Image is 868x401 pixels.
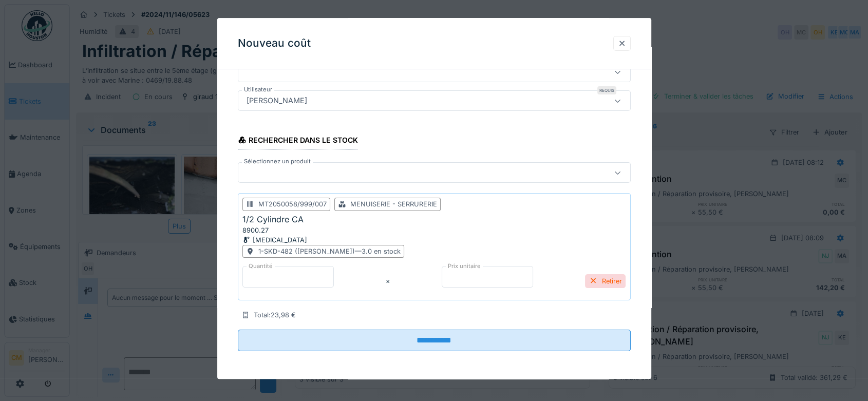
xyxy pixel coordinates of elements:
div: [MEDICAL_DATA] [242,235,590,245]
div: MT2050058/999/007 [258,200,327,209]
label: Utilisateur [242,85,274,94]
div: × [386,276,390,286]
div: Requis [597,86,616,94]
label: Quantité [247,262,275,271]
div: 8900.27 [242,225,590,235]
div: Total : 23,98 € [254,310,296,320]
div: [PERSON_NAME] [242,95,311,106]
div: Menuiserie - Serrurerie [350,200,437,209]
h3: Nouveau coût [238,37,311,50]
div: 1-SKD-482 ([PERSON_NAME]) — 3.0 en stock [258,246,401,256]
label: Prix unitaire [446,262,483,271]
div: 1/2 Cylindre CA [242,213,304,225]
div: Retirer [585,274,626,288]
div: Rechercher dans le stock [238,132,358,150]
label: Sélectionnez un produit [242,158,313,166]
